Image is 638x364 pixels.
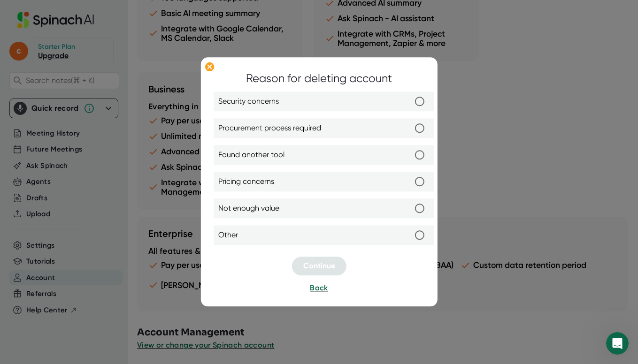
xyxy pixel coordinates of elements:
[303,262,335,271] span: Continue
[218,176,274,188] span: Pricing concerns
[218,123,321,134] span: Procurement process required
[218,230,238,241] span: Other
[246,70,392,87] div: Reason for deleting account
[310,283,328,294] button: Back
[218,150,284,161] span: Found another tool
[310,284,328,293] span: Back
[218,203,279,214] span: Not enough value
[218,96,279,107] span: Security concerns
[292,257,346,276] button: Continue
[606,332,629,355] iframe: Intercom live chat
